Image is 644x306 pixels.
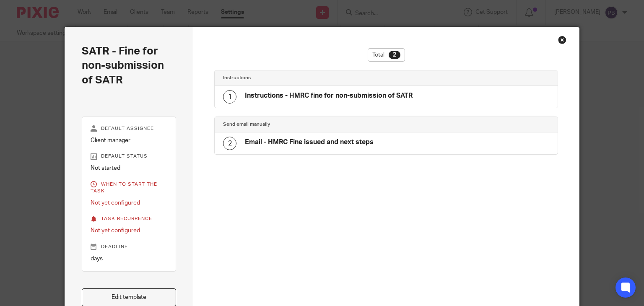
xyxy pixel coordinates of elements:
[223,121,386,128] h4: Send email manually
[223,90,236,104] div: 1
[223,75,386,81] h4: Instructions
[91,226,168,235] p: Not yet configured
[82,44,177,87] h2: SATR - Fine for non-submission of SATR
[245,91,413,100] h4: Instructions - HMRC fine for non-submission of SATR
[389,51,400,59] div: 2
[245,138,374,147] h4: Email - HMRC Fine issued and next steps
[91,215,168,222] p: Task recurrence
[91,254,168,263] p: days
[91,136,168,145] p: Client manager
[368,48,405,62] div: Total
[558,36,566,44] div: Close this dialog window
[91,164,168,172] p: Not started
[91,181,168,194] p: When to start the task
[91,244,168,250] p: Deadline
[91,125,168,132] p: Default assignee
[91,153,168,160] p: Default status
[91,199,168,207] p: Not yet configured
[223,137,236,150] div: 2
